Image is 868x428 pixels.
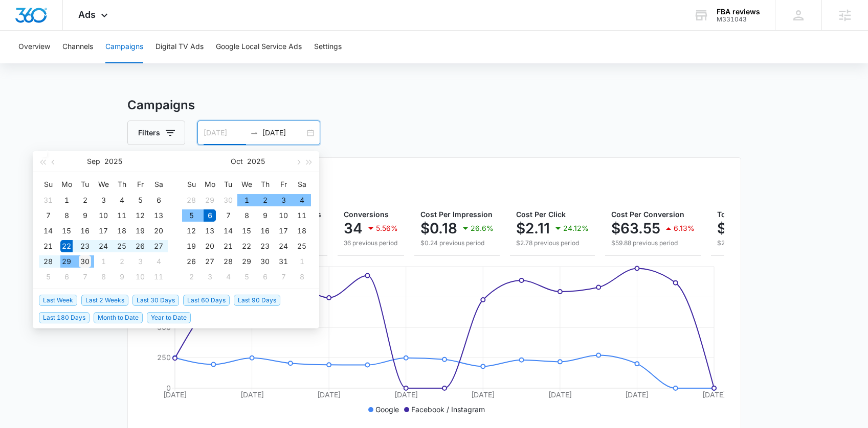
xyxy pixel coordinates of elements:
[60,225,73,237] div: 15
[76,254,94,269] td: 2025-09-30
[420,220,457,236] p: $0.18
[157,353,171,362] tspan: 250
[76,239,94,254] td: 2025-09-23
[204,127,246,138] input: Start date
[277,209,290,222] div: 10
[39,176,57,193] th: Su
[94,312,143,323] span: Month to Date
[149,239,168,254] td: 2025-09-27
[222,225,234,237] div: 14
[240,209,253,222] div: 8
[39,208,57,223] td: 2025-09-07
[344,210,389,219] span: Conversions
[204,194,216,206] div: 29
[240,194,253,206] div: 1
[39,312,90,323] span: Last 180 Days
[76,208,94,223] td: 2025-09-09
[78,9,96,20] span: Ads
[113,193,131,208] td: 2025-09-04
[39,223,57,239] td: 2025-09-14
[256,208,274,223] td: 2025-10-09
[134,240,146,252] div: 26
[201,239,219,254] td: 2025-10-20
[717,239,821,248] p: $2,155.80 previous period
[149,223,168,239] td: 2025-09-20
[222,194,234,206] div: 30
[625,390,649,399] tspan: [DATE]
[219,176,237,193] th: Tu
[57,239,76,254] td: 2025-09-22
[293,208,311,223] td: 2025-10-11
[471,225,494,232] p: 26.6%
[94,239,113,254] td: 2025-09-24
[97,225,109,237] div: 17
[259,194,271,206] div: 2
[344,220,363,236] p: 34
[152,240,165,252] div: 27
[274,254,293,269] td: 2025-10-31
[296,209,308,222] div: 11
[344,239,398,248] p: 36 previous period
[42,194,54,206] div: 31
[182,193,201,208] td: 2025-09-28
[131,193,149,208] td: 2025-09-05
[201,254,219,269] td: 2025-10-27
[57,176,76,193] th: Mo
[222,240,234,252] div: 21
[219,239,237,254] td: 2025-10-21
[39,239,57,254] td: 2025-09-21
[79,225,91,237] div: 16
[237,239,256,254] td: 2025-10-22
[717,210,759,219] span: Total Spend
[296,225,308,237] div: 18
[256,239,274,254] td: 2025-10-23
[250,129,258,137] span: swap-right
[94,176,113,193] th: We
[256,223,274,239] td: 2025-10-16
[166,384,171,392] tspan: 0
[42,255,54,268] div: 28
[277,225,290,237] div: 17
[185,225,197,237] div: 12
[149,193,168,208] td: 2025-09-06
[277,194,290,206] div: 3
[256,176,274,193] th: Th
[132,295,179,306] span: Last 30 Days
[42,240,54,252] div: 21
[97,271,109,283] div: 8
[182,223,201,239] td: 2025-10-12
[113,208,131,223] td: 2025-09-11
[76,176,94,193] th: Tu
[134,209,146,222] div: 12
[39,295,77,306] span: Last Week
[277,271,290,283] div: 7
[274,223,293,239] td: 2025-10-17
[131,223,149,239] td: 2025-09-19
[201,208,219,223] td: 2025-10-06
[131,269,149,284] td: 2025-10-10
[149,208,168,223] td: 2025-09-13
[274,176,293,193] th: Fr
[39,193,57,208] td: 2025-08-31
[57,223,76,239] td: 2025-09-15
[182,208,201,223] td: 2025-10-05
[717,16,760,23] div: account id
[113,176,131,193] th: Th
[62,31,93,63] button: Channels
[563,225,589,232] p: 24.12%
[234,295,280,306] span: Last 90 Days
[548,390,571,399] tspan: [DATE]
[97,209,109,222] div: 10
[79,271,91,283] div: 7
[42,225,54,237] div: 14
[97,240,109,252] div: 24
[152,194,165,206] div: 6
[60,194,73,206] div: 1
[240,240,253,252] div: 22
[149,269,168,284] td: 2025-10-11
[116,209,128,222] div: 11
[152,271,165,283] div: 11
[116,240,128,252] div: 25
[79,209,91,222] div: 9
[256,193,274,208] td: 2025-10-02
